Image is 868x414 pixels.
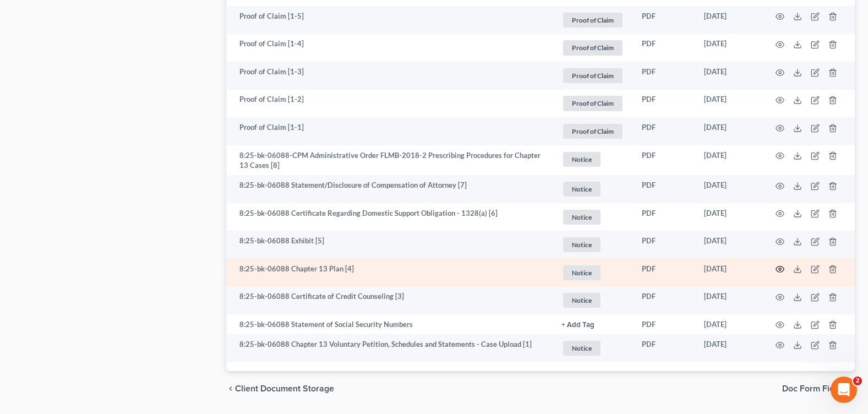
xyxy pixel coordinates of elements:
[633,231,695,259] td: PDF
[226,90,553,118] td: Proof of Claim [1-2]
[561,11,624,29] a: Proof of Claim
[695,203,762,231] td: [DATE]
[633,203,695,231] td: PDF
[695,62,762,90] td: [DATE]
[226,259,553,287] td: 8:25-bk-06088 Chapter 13 Plan [4]
[563,13,623,28] span: Proof of Claim
[563,152,600,167] span: Notice
[561,67,624,85] a: Proof of Claim
[561,236,624,254] a: Notice
[563,293,600,308] span: Notice
[695,145,762,176] td: [DATE]
[633,90,695,118] td: PDF
[695,259,762,287] td: [DATE]
[226,314,553,334] td: 8:25-bk-06088 Statement of Social Security Numbers
[782,384,855,393] button: Doc Form Fields chevron_right
[226,384,235,393] i: chevron_left
[226,175,553,203] td: 8:25-bk-06088 Statement/Disclosure of Compensation of Attorney [7]
[561,39,624,57] a: Proof of Claim
[226,384,334,393] button: chevron_left Client Document Storage
[633,145,695,176] td: PDF
[561,322,594,329] button: + Add Tag
[563,341,600,356] span: Notice
[563,237,600,252] span: Notice
[695,231,762,259] td: [DATE]
[561,291,624,309] a: Notice
[563,265,600,280] span: Notice
[633,287,695,315] td: PDF
[226,231,553,259] td: 8:25-bk-06088 Exhibit [5]
[235,384,334,393] span: Client Document Storage
[831,377,857,403] iframe: Intercom live chat
[695,117,762,145] td: [DATE]
[226,62,553,90] td: Proof of Claim [1-3]
[563,182,600,197] span: Notice
[563,124,623,139] span: Proof of Claim
[695,6,762,34] td: [DATE]
[226,287,553,315] td: 8:25-bk-06088 Certificate of Credit Counseling [3]
[782,384,846,393] span: Doc Form Fields
[695,314,762,334] td: [DATE]
[633,6,695,34] td: PDF
[695,90,762,118] td: [DATE]
[226,34,553,62] td: Proof of Claim [1-4]
[695,175,762,203] td: [DATE]
[561,319,624,330] a: + Add Tag
[226,145,553,176] td: 8:25-bk-06088-CPM Administrative Order FLMB-2018-2 Prescribing Procedures for Chapter 13 Cases [8]
[633,334,695,362] td: PDF
[226,117,553,145] td: Proof of Claim [1-1]
[563,40,623,55] span: Proof of Claim
[561,339,624,357] a: Notice
[226,203,553,231] td: 8:25-bk-06088 Certificate Regarding Domestic Support Obligation - 1328(a) [6]
[633,62,695,90] td: PDF
[853,377,862,385] span: 2
[633,175,695,203] td: PDF
[695,287,762,315] td: [DATE]
[226,334,553,362] td: 8:25-bk-06088 Chapter 13 Voluntary Petition, Schedules and Statements - Case Upload [1]
[561,94,624,112] a: Proof of Claim
[633,259,695,287] td: PDF
[633,34,695,62] td: PDF
[695,34,762,62] td: [DATE]
[563,68,623,83] span: Proof of Claim
[561,208,624,226] a: Notice
[226,6,553,34] td: Proof of Claim [1-5]
[561,180,624,198] a: Notice
[561,122,624,140] a: Proof of Claim
[563,210,600,225] span: Notice
[563,96,623,111] span: Proof of Claim
[695,334,762,362] td: [DATE]
[633,117,695,145] td: PDF
[633,314,695,334] td: PDF
[561,264,624,282] a: Notice
[561,150,624,168] a: Notice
